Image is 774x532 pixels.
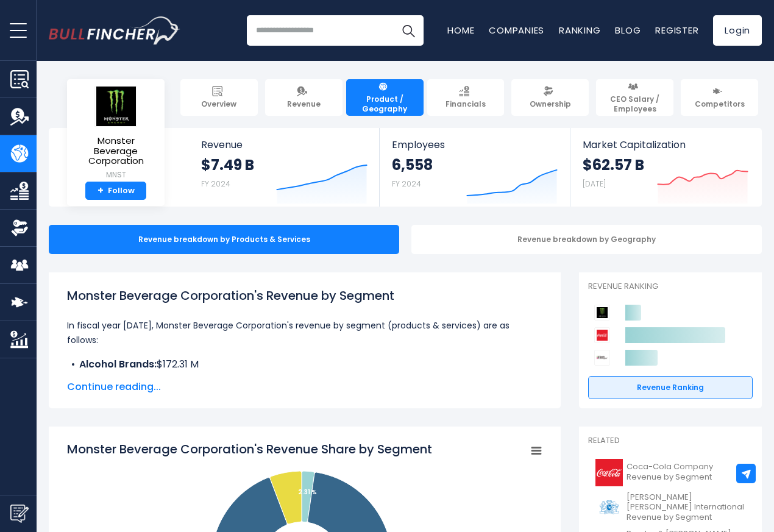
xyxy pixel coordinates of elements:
[511,79,589,116] a: Ownership
[713,15,762,46] a: Login
[265,79,343,116] a: Revenue
[352,94,418,113] span: Product / Geography
[49,16,180,44] a: Go to homepage
[49,16,180,44] img: Bullfincher logo
[583,179,606,189] small: [DATE]
[10,219,29,237] img: Ownership
[346,79,424,116] a: Product / Geography
[588,376,753,399] a: Revenue Ranking
[392,179,421,189] small: FY 2024
[596,79,673,116] a: CEO Salary / Employees
[392,139,557,151] span: Employees
[201,179,230,189] small: FY 2024
[393,15,424,46] button: Search
[76,85,155,182] a: Monster Beverage Corporation MNST
[67,318,542,347] p: In fiscal year [DATE], Monster Beverage Corporation's revenue by segment (products & services) ar...
[588,282,753,292] p: Revenue Ranking
[79,357,157,371] b: Alcohol Brands:
[681,79,758,116] a: Competitors
[49,225,399,254] div: Revenue breakdown by Products & Services
[446,99,486,109] span: Financials
[427,79,505,116] a: Financials
[201,155,254,174] strong: $7.49 B
[530,99,571,109] span: Ownership
[627,492,745,523] span: [PERSON_NAME] [PERSON_NAME] International Revenue by Segment
[180,79,258,116] a: Overview
[447,24,474,37] a: Home
[615,24,641,37] a: Blog
[695,99,745,109] span: Competitors
[602,94,668,113] span: CEO Salary / Employees
[627,462,745,483] span: Coca-Cola Company Revenue by Segment
[588,456,753,489] a: Coca-Cola Company Revenue by Segment
[489,24,544,37] a: Companies
[67,441,432,458] tspan: Monster Beverage Corporation's Revenue Share by Segment
[67,380,542,394] span: Continue reading...
[559,24,600,37] a: Ranking
[594,327,610,343] img: Coca-Cola Company competitors logo
[67,357,542,372] li: $172.31 M
[594,350,610,366] img: Keurig Dr Pepper competitors logo
[67,286,542,305] h1: Monster Beverage Corporation's Revenue by Segment
[594,305,610,321] img: Monster Beverage Corporation competitors logo
[201,99,236,109] span: Overview
[189,128,380,207] a: Revenue $7.49 B FY 2024
[392,155,433,174] strong: 6,558
[298,488,317,497] tspan: 2.31 %
[588,436,753,446] p: Related
[287,99,321,109] span: Revenue
[77,136,155,166] span: Monster Beverage Corporation
[77,169,155,180] small: MNST
[655,24,698,37] a: Register
[595,494,623,521] img: PM logo
[85,182,146,200] a: +Follow
[583,139,748,151] span: Market Capitalization
[595,459,623,486] img: KO logo
[583,155,644,174] strong: $62.57 B
[201,139,367,151] span: Revenue
[380,128,569,207] a: Employees 6,558 FY 2024
[588,489,753,527] a: [PERSON_NAME] [PERSON_NAME] International Revenue by Segment
[411,225,762,254] div: Revenue breakdown by Geography
[570,128,761,207] a: Market Capitalization $62.57 B [DATE]
[98,185,104,196] strong: +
